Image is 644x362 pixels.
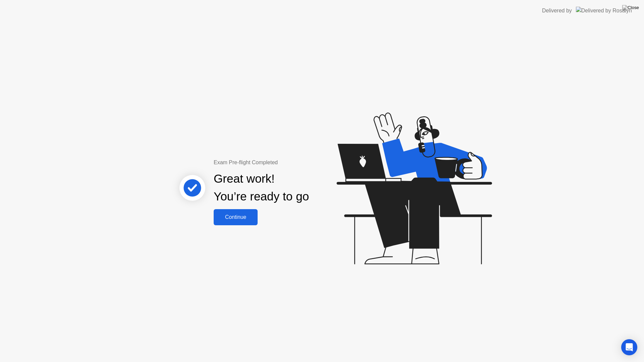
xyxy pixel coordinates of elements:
div: Open Intercom Messenger [621,339,637,355]
div: Great work! You’re ready to go [214,170,309,205]
img: Close [622,5,639,10]
div: Continue [216,214,256,220]
img: Delivered by Rosalyn [576,7,632,14]
button: Continue [214,209,258,225]
div: Exam Pre-flight Completed [214,159,352,167]
div: Delivered by [542,7,572,15]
